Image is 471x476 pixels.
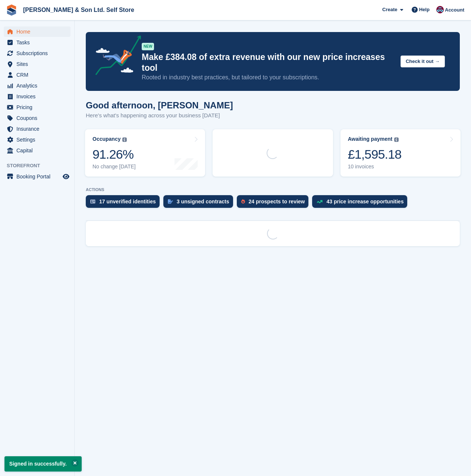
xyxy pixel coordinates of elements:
[20,4,137,16] a: [PERSON_NAME] & Son Ltd. Self Store
[92,136,120,142] div: Occupancy
[16,124,61,134] span: Insurance
[168,199,173,204] img: contract_signature_icon-13c848040528278c33f63329250d36e43548de30e8caae1d1a13099fd9432cc5.svg
[16,80,61,91] span: Analytics
[7,162,74,169] span: Storefront
[4,124,70,134] a: menu
[249,199,305,204] div: 24 prospects to review
[237,195,313,212] a: 24 prospects to review
[4,59,70,69] a: menu
[163,195,237,212] a: 3 unsigned contracts
[317,200,323,203] img: price_increase_opportunities-93ffe204e8149a01c8c9dc8f82e8f89637d9d84a8eef4429ea346261dce0b2c0.svg
[16,70,61,80] span: CRM
[4,37,70,48] a: menu
[92,164,136,170] div: No change [DATE]
[4,456,82,472] p: Signed in successfully.
[4,134,70,145] a: menu
[16,48,61,58] span: Subscriptions
[122,137,127,142] img: icon-info-grey-7440780725fd019a000dd9b08b2336e03edf1995a4989e88bcd33f0948082b44.svg
[86,100,233,110] h1: Good afternoon, [PERSON_NAME]
[86,195,163,212] a: 17 unverified identities
[85,129,205,177] a: Occupancy 91.26% No change [DATE]
[16,171,61,182] span: Booking Portal
[16,113,61,123] span: Coupons
[419,6,430,13] span: Help
[4,102,70,112] a: menu
[16,91,61,102] span: Invoices
[177,199,229,204] div: 3 unsigned contracts
[4,171,70,182] a: menu
[86,187,460,192] p: ACTIONS
[142,43,154,50] div: NEW
[16,145,61,156] span: Capital
[4,145,70,156] a: menu
[16,37,61,48] span: Tasks
[4,48,70,58] a: menu
[445,6,464,14] span: Account
[4,80,70,91] a: menu
[4,91,70,102] a: menu
[4,70,70,80] a: menu
[142,52,395,73] p: Make £384.08 of extra revenue with our new price increases tool
[92,147,136,162] div: 91.26%
[16,59,61,69] span: Sites
[6,4,17,16] img: stora-icon-8386f47178a22dfd0bd8f6a31ec36ba5ce8667c1dd55bd0f319d3a0aa187defe.svg
[382,6,397,13] span: Create
[90,199,95,204] img: verify_identity-adf6edd0f0f0b5bbfe63781bf79b02c33cf7c696d77639b501bdc392416b5a36.svg
[241,199,245,204] img: prospect-51fa495bee0391a8d652442698ab0144808aea92771e9ea1ae160a38d050c398.svg
[16,102,61,112] span: Pricing
[4,113,70,123] a: menu
[394,137,399,142] img: icon-info-grey-7440780725fd019a000dd9b08b2336e03edf1995a4989e88bcd33f0948082b44.svg
[326,199,404,204] div: 43 price increase opportunities
[86,111,233,120] p: Here's what's happening across your business [DATE]
[348,147,402,162] div: £1,595.18
[142,73,395,82] p: Rooted in industry best practices, but tailored to your subscriptions.
[99,199,156,204] div: 17 unverified identities
[348,136,393,142] div: Awaiting payment
[340,129,461,177] a: Awaiting payment £1,595.18 10 invoices
[401,55,445,68] button: Check it out →
[62,172,70,181] a: Preview store
[312,195,411,212] a: 43 price increase opportunities
[89,35,141,78] img: price-adjustments-announcement-icon-8257ccfd72463d97f412b2fc003d46551f7dbcb40ab6d574587a9cd5c0d94...
[16,134,61,145] span: Settings
[436,6,444,13] img: Ben Tripp
[16,26,61,37] span: Home
[348,164,402,170] div: 10 invoices
[4,26,70,37] a: menu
